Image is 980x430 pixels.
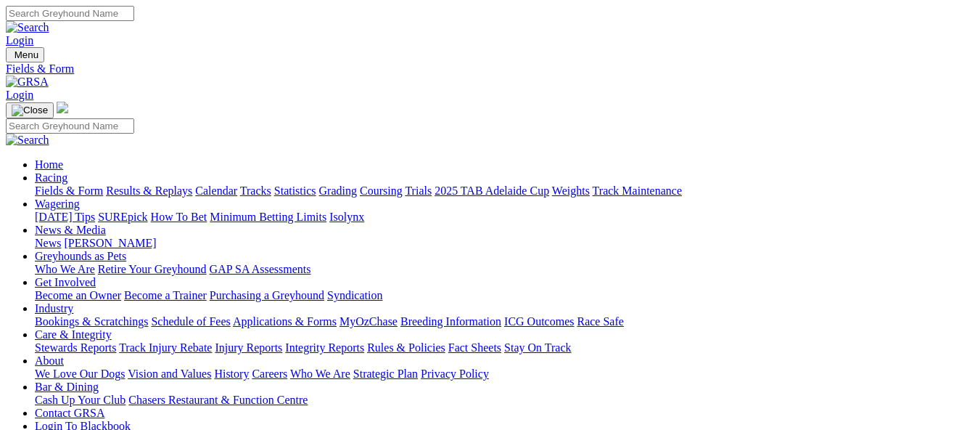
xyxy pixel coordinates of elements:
[35,315,148,328] a: Bookings & Scratchings
[35,224,106,236] a: News & Media
[98,263,207,275] a: Retire Your Greyhound
[35,381,99,393] a: Bar & Dining
[435,184,549,197] a: 2025 TAB Adelaide Cup
[577,315,623,328] a: Race Safe
[35,184,974,198] div: Racing
[6,34,33,46] a: Login
[6,21,49,34] img: Search
[35,302,73,315] a: Industry
[128,368,211,380] a: Vision and Values
[214,368,249,380] a: History
[35,276,96,288] a: Get Involved
[353,368,418,380] a: Strategic Plan
[210,289,324,301] a: Purchasing a Greyhound
[552,184,590,197] a: Weights
[405,184,432,197] a: Trials
[274,184,316,197] a: Statistics
[35,328,112,341] a: Care & Integrity
[504,315,574,328] a: ICG Outcomes
[57,102,68,113] img: logo-grsa-white.png
[35,289,974,302] div: Get Involved
[35,394,125,406] a: Cash Up Your Club
[35,341,116,354] a: Stewards Reports
[6,102,54,118] button: Toggle navigation
[119,341,212,354] a: Track Injury Rebate
[35,184,103,197] a: Fields & Form
[35,250,126,262] a: Greyhounds as Pets
[64,237,156,249] a: [PERSON_NAME]
[233,315,337,328] a: Applications & Forms
[290,368,350,380] a: Who We Are
[421,368,489,380] a: Privacy Policy
[124,289,207,301] a: Become a Trainer
[319,184,357,197] a: Grading
[6,134,49,147] img: Search
[35,354,64,367] a: About
[504,341,571,354] a: Stay On Track
[285,341,364,354] a: Integrity Reports
[329,211,364,223] a: Isolynx
[35,171,67,184] a: Racing
[327,289,382,301] a: Syndication
[210,263,311,275] a: GAP SA Assessments
[35,237,61,249] a: News
[35,263,974,276] div: Greyhounds as Pets
[35,198,80,210] a: Wagering
[106,184,192,197] a: Results & Replays
[400,315,501,328] a: Breeding Information
[12,105,48,116] img: Close
[210,211,326,223] a: Minimum Betting Limits
[35,263,95,275] a: Who We Are
[151,211,207,223] a: How To Bet
[35,237,974,250] div: News & Media
[98,211,147,223] a: SUREpick
[15,49,38,60] span: Menu
[195,184,237,197] a: Calendar
[593,184,682,197] a: Track Maintenance
[35,211,95,223] a: [DATE] Tips
[35,341,974,354] div: Care & Integrity
[6,118,134,134] input: Search
[215,341,282,354] a: Injury Reports
[448,341,501,354] a: Fact Sheets
[35,158,63,171] a: Home
[35,368,125,380] a: We Love Our Dogs
[6,89,33,101] a: Login
[6,62,974,76] a: Fields & Form
[367,341,445,354] a: Rules & Policies
[35,289,121,301] a: Become an Owner
[339,315,398,328] a: MyOzChase
[35,394,974,407] div: Bar & Dining
[240,184,271,197] a: Tracks
[6,76,49,89] img: GRSA
[6,6,134,21] input: Search
[35,407,104,419] a: Contact GRSA
[128,394,308,406] a: Chasers Restaurant & Function Centre
[35,211,974,224] div: Wagering
[360,184,403,197] a: Coursing
[35,368,974,381] div: About
[151,315,230,328] a: Schedule of Fees
[252,368,287,380] a: Careers
[35,315,974,328] div: Industry
[6,47,44,62] button: Toggle navigation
